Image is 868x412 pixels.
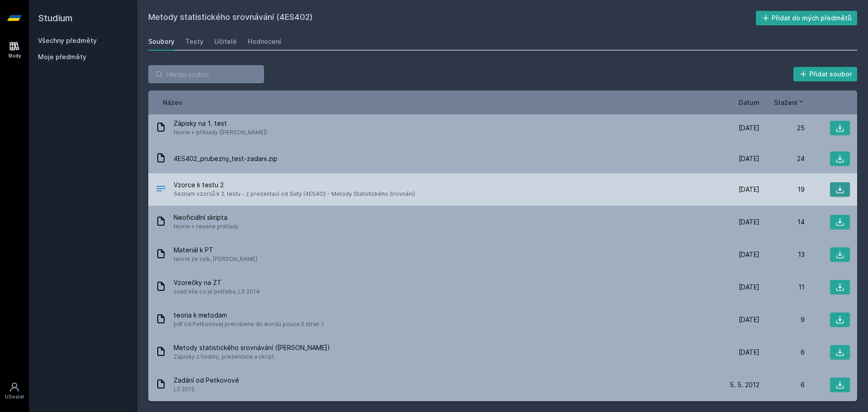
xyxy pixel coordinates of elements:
[739,250,759,259] span: [DATE]
[174,246,257,255] span: Materiál k PT
[739,154,759,163] span: [DATE]
[248,37,281,46] div: Hodnocení
[756,11,858,25] button: Přidat do mých předmětů
[2,377,27,405] a: Uživatel
[185,33,203,51] a: Testy
[163,98,182,107] button: Název
[174,343,330,352] span: Metody statistického srovnávání ([PERSON_NAME])
[174,385,239,394] span: LS 2012
[759,123,805,133] div: 25
[148,11,756,25] h2: Metody statistického srovnávání (4ES402)
[759,380,805,389] div: 6
[759,348,805,357] div: 6
[739,283,759,292] span: [DATE]
[156,183,166,196] div: .PDF
[185,37,203,46] div: Testy
[793,67,858,81] button: Přidat soubor
[739,98,759,107] button: Datum
[174,213,239,222] span: Neoficiální skripta
[739,315,759,324] span: [DATE]
[174,154,278,163] span: 4ES402_prubezny_test-zadani.zip
[174,311,324,320] span: teoria k metodam
[174,255,257,264] span: teorie ze cvik, [PERSON_NAME]
[174,189,415,199] span: Seznam vzorců k 2. testu - z prezentací od Sixty (4ES402 - Metody Statistického Srovnání)
[174,278,259,287] span: Vzorečky na ZT
[5,393,24,400] div: Uživatel
[2,36,27,64] a: Study
[759,315,805,324] div: 9
[174,352,330,361] span: Zápisky z hodiny, prezentace a skript.
[774,98,797,107] span: Stažení
[174,376,239,385] span: Zadání od Petkovové
[174,119,267,128] span: Zápisky na 1. test
[739,348,759,357] span: [DATE]
[148,65,264,83] input: Hledej soubor
[174,128,267,137] span: teorie + příklady ([PERSON_NAME])
[174,320,324,329] span: pdf od Petkovovej prerobene do wordu pouze 5 stran :)
[214,37,237,46] div: Učitelé
[148,37,175,46] div: Soubory
[8,52,21,59] div: Study
[759,250,805,259] div: 13
[739,123,759,133] span: [DATE]
[759,154,805,163] div: 24
[248,33,281,51] a: Hodnocení
[148,33,175,51] a: Soubory
[739,185,759,194] span: [DATE]
[730,380,759,389] span: 5. 5. 2012
[759,185,805,194] div: 19
[38,37,97,44] a: Všechny předměty
[759,218,805,227] div: 14
[739,218,759,227] span: [DATE]
[174,180,415,189] span: Vzorce k testu 2
[174,222,239,231] span: teorie + resene priklady
[38,52,86,62] span: Moje předměty
[774,98,805,107] button: Stažení
[759,283,805,292] div: 11
[214,33,237,51] a: Učitelé
[174,287,259,296] span: snad vše co je potřeba, LS 2014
